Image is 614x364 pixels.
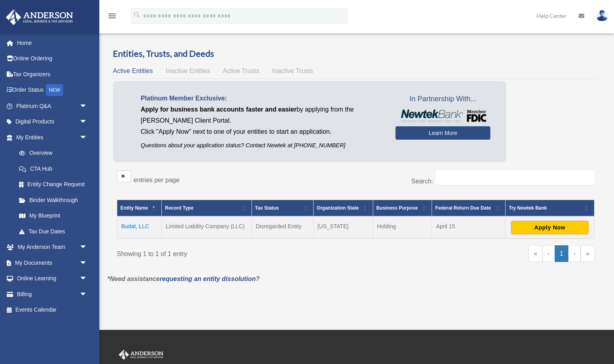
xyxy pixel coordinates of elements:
[79,239,95,256] span: arrow_drop_down
[555,245,569,262] a: 1
[529,245,542,262] a: First
[162,216,252,239] td: Limited Liability Company (LLC)
[272,67,313,74] span: Inactive Trusts
[6,82,99,98] a: Order StatusNEW
[581,245,595,262] a: Last
[79,255,95,271] span: arrow_drop_down
[141,126,384,137] p: Click "Apply Now" next to one of your entities to start an application.
[141,93,384,104] p: Platinum Member Exclusive:
[11,177,95,193] a: Entity Change Request
[373,200,432,216] th: Business Purpose: Activate to sort
[373,216,432,239] td: Holding
[506,200,595,216] th: Try Newtek Bank : Activate to sort
[411,178,433,185] label: Search:
[252,200,313,216] th: Tax Status: Activate to sort
[432,216,506,239] td: April 15
[6,286,99,302] a: Billingarrow_drop_down
[432,200,506,216] th: Federal Return Due Date: Activate to sort
[107,275,260,282] em: *Need assistance ?
[6,114,99,130] a: Digital Productsarrow_drop_down
[162,200,252,216] th: Record Type: Activate to sort
[6,302,99,318] a: Events Calendar
[313,216,373,239] td: [US_STATE]
[6,66,99,82] a: Tax Organizers
[542,245,555,262] a: Previous
[133,11,141,19] i: search
[134,177,180,183] label: entries per page
[11,192,95,208] a: Binder Walkthrough
[6,239,99,255] a: My Anderson Teamarrow_drop_down
[395,126,490,140] a: Learn More
[79,271,95,287] span: arrow_drop_down
[6,255,99,271] a: My Documentsarrow_drop_down
[117,245,350,260] div: Showing 1 to 1 of 1 entry
[120,205,148,211] span: Entity Name
[6,35,99,51] a: Home
[6,271,99,287] a: Online Learningarrow_drop_down
[117,350,165,360] img: Anderson Advisors Platinum Portal
[568,245,581,262] a: Next
[79,98,95,114] span: arrow_drop_down
[6,51,99,67] a: Online Ordering
[317,205,359,211] span: Organization State
[4,10,76,25] img: Anderson Advisors Platinum Portal
[117,200,162,216] th: Entity Name: Activate to invert sorting
[160,275,256,282] a: requesting an entity dissolution
[46,84,63,96] div: NEW
[113,48,599,60] h3: Entities, Trusts, and Deeds
[255,205,279,211] span: Tax Status
[435,205,491,211] span: Federal Return Due Date
[376,205,418,211] span: Business Purpose
[511,221,589,234] button: Apply Now
[11,223,95,239] a: Tax Due Dates
[11,161,95,177] a: CTA Hub
[79,129,95,146] span: arrow_drop_down
[509,203,582,213] div: Try Newtek Bank
[252,216,313,239] td: Disregarded Entity
[6,98,99,114] a: Platinum Q&Aarrow_drop_down
[165,205,194,211] span: Record Type
[6,129,95,145] a: My Entitiesarrow_drop_down
[107,11,117,21] i: menu
[113,67,153,74] span: Active Entities
[141,141,384,150] p: Questions about your application status? Contact Newtek at [PHONE_NUMBER]
[107,14,117,21] a: menu
[313,200,373,216] th: Organization State: Activate to sort
[596,10,608,21] img: User Pic
[11,145,91,161] a: Overview
[79,286,95,302] span: arrow_drop_down
[11,208,95,224] a: My Blueprint
[141,104,384,126] p: by applying from the [PERSON_NAME] Client Portal.
[223,67,260,74] span: Active Trusts
[399,110,486,122] img: NewtekBankLogoSM.png
[141,106,296,113] span: Apply for business bank accounts faster and easier
[395,93,490,106] span: In Partnership With...
[166,67,210,74] span: Inactive Entities
[79,114,95,130] span: arrow_drop_down
[117,216,162,239] td: Budat, LLC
